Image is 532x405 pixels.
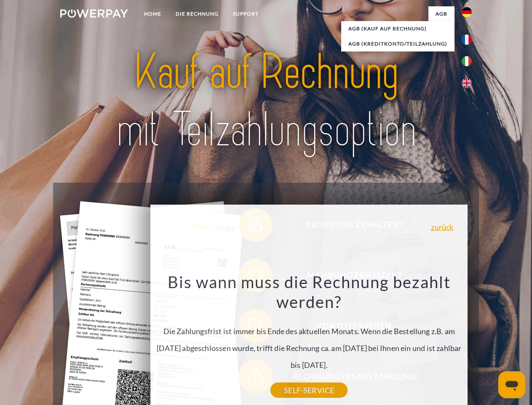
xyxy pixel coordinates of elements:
[270,383,348,398] a: SELF-SERVICE
[462,78,472,88] img: en
[137,6,168,22] a: Home
[498,371,525,398] iframe: Schaltfläche zum Öffnen des Messaging-Fensters
[341,21,454,36] a: AGB (Kauf auf Rechnung)
[155,272,463,390] div: Die Zahlungsfrist ist immer bis Ende des aktuellen Monats. Wenn die Bestellung z.B. am [DATE] abg...
[462,56,472,66] img: it
[462,7,472,17] img: de
[431,223,453,231] a: zurück
[226,6,266,22] a: SUPPORT
[341,36,454,51] a: AGB (Kreditkonto/Teilzahlung)
[168,6,226,22] a: DIE RECHNUNG
[80,40,452,162] img: title-powerpay_de.svg
[462,35,472,45] img: fr
[428,6,454,22] a: agb
[155,272,463,312] h3: Bis wann muss die Rechnung bezahlt werden?
[60,9,128,18] img: logo-powerpay-white.svg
